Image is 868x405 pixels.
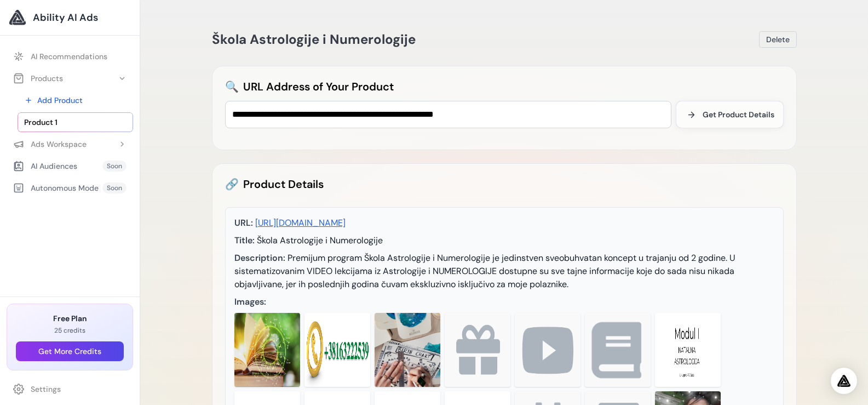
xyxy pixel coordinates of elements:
span: Title: [234,235,255,246]
img: Parsed image [515,313,580,387]
span: Soon [102,161,127,172]
button: Products [7,69,133,88]
span: Product 1 [24,117,58,128]
button: Delete [759,31,797,48]
span: Images: [234,296,266,307]
a: [URL][DOMAIN_NAME] [255,217,346,229]
span: 🔗 [225,176,239,192]
span: Description: [234,252,285,264]
span: 🔍 [225,79,239,94]
img: Parsed image [655,313,721,387]
a: Add Product [18,90,133,110]
h2: URL Address of Your Product [225,79,784,94]
p: 25 credits [16,326,124,335]
span: URL: [234,217,253,229]
span: Škola Astrologije i Numerologije [212,31,416,48]
a: Ability AI Ads [9,9,131,26]
img: Parsed image [445,313,510,387]
a: AI Recommendations [7,47,133,66]
span: Ability AI Ads [33,10,98,25]
button: Ads Workspace [7,134,133,154]
button: Get Product Details [676,101,784,128]
a: Product 1 [18,112,133,132]
div: Ads Workspace [13,139,87,150]
div: AI Audiences [13,161,77,172]
div: Products [13,73,63,84]
img: Parsed image [304,313,370,387]
a: Settings [7,379,133,399]
span: Soon [102,182,127,193]
span: Škola Astrologije i Numerologije [257,235,383,246]
button: Get More Credits [16,341,124,361]
span: Delete [766,34,790,45]
img: Parsed image [375,313,440,387]
h2: Product Details [225,176,784,192]
h3: Free Plan [16,313,124,324]
img: Parsed image [234,313,300,387]
div: Autonomous Mode [13,182,99,193]
div: Open Intercom Messenger [831,368,857,394]
span: Premijum program Škola Astrologije i Numerologije je jedinstven sveobuhvatan koncept u trajanju o... [234,252,735,290]
span: Get Product Details [703,109,774,120]
img: Parsed image [585,313,651,387]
